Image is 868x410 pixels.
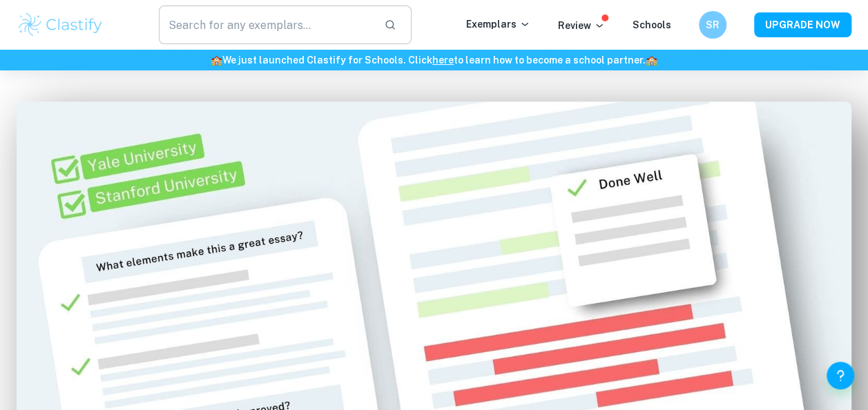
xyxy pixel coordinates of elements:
span: 🏫 [211,55,222,66]
h6: We just launched Clastify for Schools. Click to learn how to become a school partner. [3,52,865,68]
a: here [432,55,454,66]
button: Help and Feedback [827,362,854,389]
p: Review [558,18,605,33]
a: Schools [633,19,671,30]
h6: SR [705,17,721,32]
button: UPGRADE NOW [754,12,851,37]
input: Search for any exemplars... [159,6,374,44]
p: Exemplars [466,17,530,32]
img: Clastify logo [17,11,104,39]
button: SR [699,11,726,39]
span: 🏫 [646,55,657,66]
